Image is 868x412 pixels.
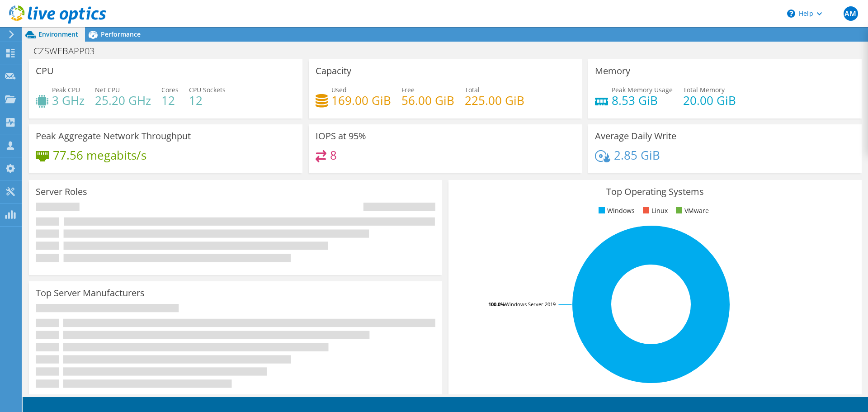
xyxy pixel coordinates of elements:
span: Free [401,85,415,94]
h3: Server Roles [36,187,87,197]
h3: Average Daily Write [595,131,676,141]
h3: IOPS at 95% [316,131,366,141]
h3: CPU [36,66,54,76]
h4: 2.85 GiB [614,150,660,160]
h4: 169.00 GiB [331,95,391,105]
span: Performance [101,30,141,38]
span: Cores [161,85,179,94]
h4: 8 [330,150,337,160]
h4: 12 [189,95,226,105]
h4: 25.20 GHz [95,95,151,105]
h4: 12 [161,95,179,105]
h3: Top Server Manufacturers [36,288,145,298]
h3: Peak Aggregate Network Throughput [36,131,191,141]
h3: Top Operating Systems [455,187,855,197]
tspan: 100.0% [488,301,505,308]
h4: 20.00 GiB [683,95,736,105]
h4: 225.00 GiB [465,95,524,105]
span: Peak CPU [52,85,80,94]
li: VMware [674,206,709,216]
h3: Memory [595,66,630,76]
h1: CZSWEBAPP03 [29,46,108,56]
span: CPU Sockets [189,85,226,94]
h4: 56.00 GiB [401,95,454,105]
span: AM [844,6,858,21]
h3: Capacity [316,66,351,76]
svg: \n [787,9,795,18]
h4: 77.56 megabits/s [53,150,146,160]
span: Used [331,85,347,94]
span: Peak Memory Usage [612,85,673,94]
li: Linux [641,206,668,216]
span: Total [465,85,480,94]
h4: 3 GHz [52,95,85,105]
tspan: Windows Server 2019 [505,301,556,308]
h4: 8.53 GiB [612,95,673,105]
span: Environment [38,30,78,38]
li: Windows [596,206,635,216]
span: Net CPU [95,85,120,94]
span: Total Memory [683,85,725,94]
